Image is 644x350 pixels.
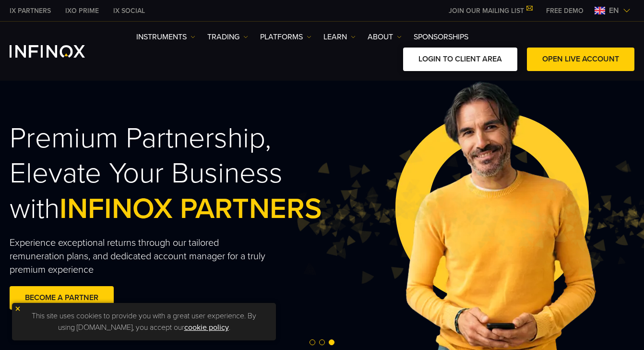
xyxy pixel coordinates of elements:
a: JOIN OUR MAILING LIST [441,7,539,15]
a: TRADING [207,31,248,43]
span: Go to slide 3 [329,339,334,345]
a: INFINOX MENU [539,6,591,16]
a: SPONSORSHIPS [414,31,468,43]
p: This site uses cookies to provide you with a great user experience. By using [DOMAIN_NAME], you a... [17,308,271,336]
a: Learn [323,31,356,43]
a: LOGIN TO CLIENT AREA [403,48,517,71]
a: Instruments [136,31,195,43]
a: cookie policy [184,323,229,332]
a: ABOUT [368,31,402,43]
p: Experience exceptional returns through our tailored remuneration plans, and dedicated account man... [10,236,274,277]
a: PLATFORMS [260,31,311,43]
h2: Premium Partnership, Elevate Your Business with [10,121,341,227]
span: INFINOX PARTNERS [60,192,322,226]
img: yellow close icon [14,305,21,312]
a: INFINOX Logo [10,45,107,58]
a: BECOME A PARTNER [10,286,114,310]
a: INFINOX [106,6,152,16]
a: OPEN LIVE ACCOUNT [527,48,634,71]
span: Go to slide 2 [319,339,325,345]
span: Go to slide 1 [310,339,315,345]
span: en [605,5,623,16]
a: INFINOX [58,6,106,16]
a: INFINOX [2,6,58,16]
